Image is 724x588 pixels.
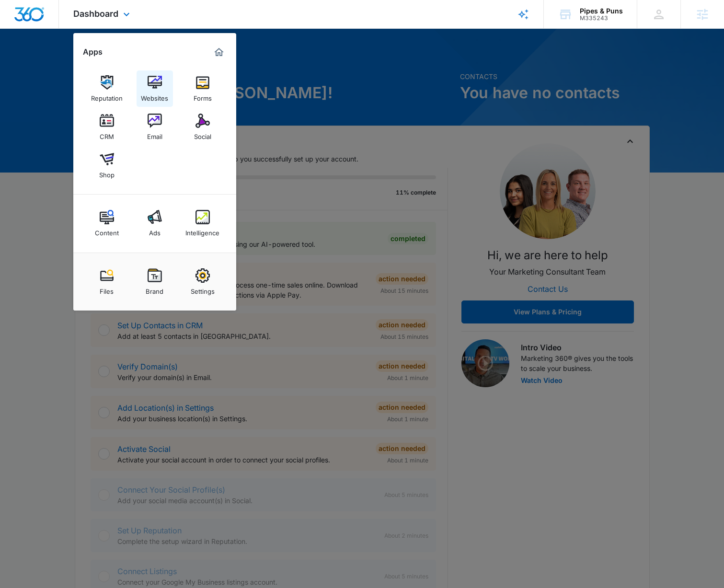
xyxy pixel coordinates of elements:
div: Shop [99,166,115,179]
a: Settings [184,264,221,300]
div: Content [95,224,119,237]
a: Websites [137,70,173,107]
a: Social [184,109,221,145]
div: account id [580,15,623,22]
div: Ads [149,224,161,237]
div: Email [147,128,162,140]
div: CRM [100,128,114,140]
a: Shop [89,147,125,184]
div: Social [194,128,211,140]
h2: Apps [83,47,103,57]
a: Email [137,109,173,145]
span: Dashboard [73,9,118,19]
div: Websites [141,90,168,102]
a: Intelligence [184,205,221,242]
a: Reputation [89,70,125,107]
div: Settings [191,283,215,295]
a: Marketing 360® Dashboard [211,45,227,60]
a: CRM [89,109,125,145]
div: Forms [194,90,212,102]
a: Ads [137,205,173,242]
div: Brand [146,283,163,295]
div: Reputation [91,90,123,102]
a: Files [89,264,125,300]
a: Brand [137,264,173,300]
div: Files [100,283,114,295]
a: Forms [184,70,221,107]
div: Intelligence [185,224,219,237]
div: account name [580,7,623,15]
a: Content [89,205,125,242]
